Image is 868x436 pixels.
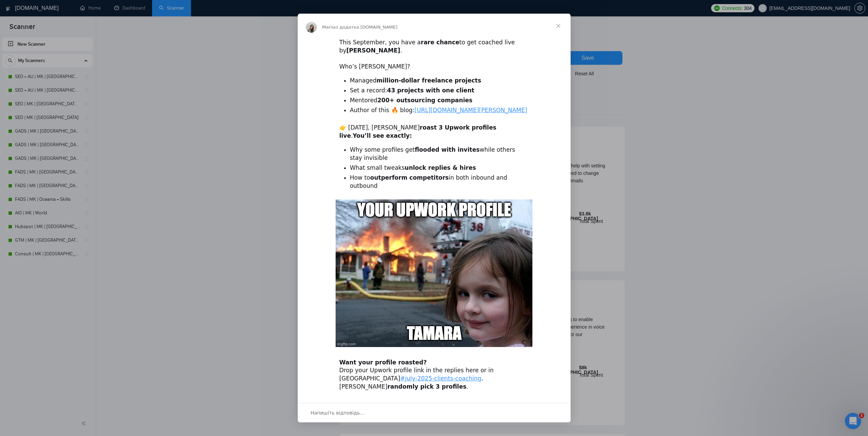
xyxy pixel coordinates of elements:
[298,403,571,422] div: Відкрити бесіду й відповісти
[339,359,427,366] b: Want your profile roasted?
[353,132,412,139] b: You’ll see exactly:
[350,146,529,162] li: Why some profiles get while others stay invisible
[387,383,467,390] b: randomly pick 3 profiles
[350,87,529,95] li: Set a record:
[378,97,473,104] b: 200+ outsourcing companies
[350,174,529,190] li: How to in both inbound and outbound
[322,25,336,30] span: Mariia
[350,106,529,115] li: Author of this 🔥 blog:
[387,87,474,94] b: 43 projects with one client
[421,39,459,46] b: rare chance
[377,77,481,84] b: million-dollar freelance projects
[339,39,529,71] div: This September, you have a to get coached live by . ​ Who’s [PERSON_NAME]?
[347,47,400,54] b: [PERSON_NAME]
[336,25,397,30] span: з додатка [DOMAIN_NAME]
[311,408,365,417] span: Напишіть відповідь…
[339,359,529,391] div: Drop your Upwork profile link in the replies here or in [GEOGRAPHIC_DATA] . [PERSON_NAME] .
[414,107,527,114] a: [URL][DOMAIN_NAME][PERSON_NAME]
[339,397,529,421] div: 📅 🔗 Register now (one-time, covers all sessions): ​
[350,164,529,172] li: What small tweaks
[400,375,481,382] a: #july-2025-clients-coaching
[306,22,317,33] img: Profile image for Mariia
[347,397,484,404] b: Every [DATE] - 5:00 PM Kyiv / 9:00 AM EST
[350,96,529,105] li: Mentored
[370,174,449,181] b: outperform competitors
[415,146,480,153] b: flooded with invites
[350,77,529,85] li: Managed
[339,124,497,139] b: roast 3 Upwork profiles live
[339,124,529,140] div: 👉 [DATE], [PERSON_NAME] .
[405,164,476,171] b: unlock replies & hires
[546,14,571,38] span: Закрити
